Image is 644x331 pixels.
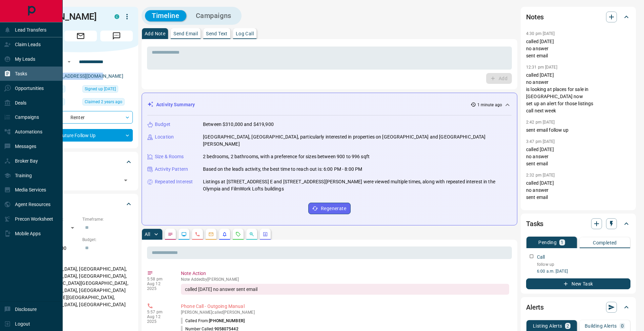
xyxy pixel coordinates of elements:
[82,237,133,243] p: Budget:
[28,257,133,263] p: Areas Searched:
[538,240,557,245] p: Pending
[147,98,512,111] div: Activity Summary1 minute ago
[203,166,362,173] p: Based on the lead's activity, the best time to reach out is: 6:00 PM - 8:00 PM
[203,153,370,160] p: 2 bedrooms, 2 bathrooms, with a preference for sizes between 900 to 996 sqft
[526,31,555,36] p: 4:30 pm [DATE]
[181,270,509,277] p: Note Action
[249,232,254,237] svg: Opportunities
[168,232,173,237] svg: Notes
[526,120,555,125] p: 2:42 pm [DATE]
[155,178,193,185] p: Repeated Interest
[533,324,562,328] p: Listing Alerts
[147,314,171,324] p: Aug 12 2025
[526,299,630,315] div: Alerts
[236,31,254,36] p: Log Call
[222,232,227,237] svg: Listing Alerts
[526,127,630,134] p: sent email follow up
[173,31,198,36] p: Send Email
[181,318,245,324] p: Called From:
[209,318,245,323] span: [PHONE_NUMBER]
[28,129,133,142] div: Future Follow Up
[566,324,569,328] p: 2
[526,278,630,289] button: New Task
[28,11,104,22] h1: [PERSON_NAME]
[203,178,512,192] p: Listings at [STREET_ADDRESS] E and [STREET_ADDRESS][PERSON_NAME] were viewed multiple times, alon...
[263,232,268,237] svg: Agent Actions
[145,10,186,21] button: Timeline
[121,176,130,185] button: Open
[100,31,133,41] span: Message
[195,232,200,237] svg: Calls
[526,9,630,25] div: Notes
[537,254,545,261] p: Call
[47,73,123,79] a: [EMAIL_ADDRESS][DOMAIN_NAME]
[203,121,274,128] p: Between $310,000 and $419,900
[526,180,630,201] p: called [DATE] no answer sent email
[593,240,617,245] p: Completed
[28,263,133,317] p: [GEOGRAPHIC_DATA], [GEOGRAPHIC_DATA], [GEOGRAPHIC_DATA], [GEOGRAPHIC_DATA], [DEMOGRAPHIC_DATA][GE...
[85,98,122,105] span: Claimed 2 years ago
[585,324,617,328] p: Building Alerts
[82,98,133,108] div: Tue Sep 20 2022
[147,281,171,291] p: Aug 12 2025
[82,216,133,222] p: Timeframe:
[526,302,544,313] h2: Alerts
[537,268,630,274] p: 6:00 a.m. [DATE]
[65,58,73,66] button: Open
[145,31,165,36] p: Add Note
[181,232,187,237] svg: Lead Browsing Activity
[156,101,195,108] p: Activity Summary
[526,72,630,114] p: called [DATE] no answer is looking at places for sale in [GEOGRAPHIC_DATA] now set up an alert fo...
[537,261,630,268] p: follow up
[147,310,171,314] p: 5:57 pm
[526,38,630,59] p: called [DATE] no answer sent email
[189,10,238,21] button: Campaigns
[181,303,509,310] p: Phone Call - Outgoing Manual
[526,218,543,229] h2: Tasks
[208,232,214,237] svg: Emails
[561,240,563,245] p: 1
[181,277,509,282] p: Note Added by [PERSON_NAME]
[526,146,630,167] p: called [DATE] no answer sent email
[64,31,97,41] span: Email
[155,166,188,173] p: Activity Pattern
[82,85,133,95] div: Tue Sep 20 2022
[526,65,557,70] p: 12:31 pm [DATE]
[28,154,133,170] div: Tags
[621,324,624,328] p: 0
[145,232,150,237] p: All
[526,173,555,178] p: 2:32 pm [DATE]
[235,232,241,237] svg: Requests
[85,86,116,92] span: Signed up [DATE]
[28,196,133,212] div: Criteria
[526,216,630,232] div: Tasks
[147,277,171,281] p: 5:58 pm
[308,203,351,214] button: Regenerate
[28,321,133,327] p: Motivation:
[526,139,555,144] p: 3:47 pm [DATE]
[155,153,184,160] p: Size & Rooms
[181,310,509,315] p: [PERSON_NAME] called [PERSON_NAME]
[206,31,228,36] p: Send Text
[155,133,174,141] p: Location
[203,133,512,148] p: [GEOGRAPHIC_DATA], [GEOGRAPHIC_DATA], particularly interested in properties on [GEOGRAPHIC_DATA] ...
[155,121,170,128] p: Budget
[477,102,502,108] p: 1 minute ago
[526,12,544,22] h2: Notes
[181,284,509,295] div: called [DATE] no answer sent email
[28,111,133,124] div: Renter
[115,14,119,19] div: condos.ca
